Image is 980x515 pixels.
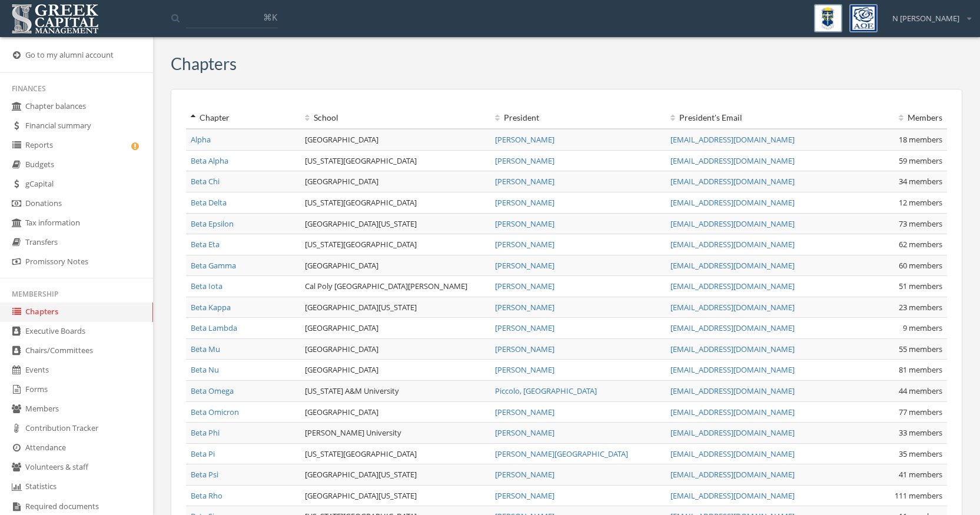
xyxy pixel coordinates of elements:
a: [PERSON_NAME] [495,344,554,354]
a: [EMAIL_ADDRESS][DOMAIN_NAME] [670,323,795,333]
a: [PERSON_NAME] [495,134,554,145]
a: [EMAIL_ADDRESS][DOMAIN_NAME] [670,407,795,417]
span: 59 members [899,155,942,166]
a: Beta Iota [191,281,222,291]
span: 41 members [899,469,942,480]
td: Cal Poly [GEOGRAPHIC_DATA][PERSON_NAME] [300,276,490,297]
a: [PERSON_NAME] [495,197,554,208]
a: Beta Delta [191,197,227,208]
td: [US_STATE][GEOGRAPHIC_DATA] [300,150,490,171]
span: 73 members [899,218,942,229]
a: [PERSON_NAME][GEOGRAPHIC_DATA] [495,448,628,459]
a: [EMAIL_ADDRESS][DOMAIN_NAME] [670,239,795,250]
a: [EMAIL_ADDRESS][DOMAIN_NAME] [670,344,795,354]
span: 12 members [899,197,942,208]
td: [PERSON_NAME] University [300,423,490,444]
a: Beta Alpha [191,155,228,166]
a: [EMAIL_ADDRESS][DOMAIN_NAME] [670,364,795,375]
span: 34 members [899,176,942,187]
span: 111 members [895,490,942,501]
a: Beta Nu [191,364,219,375]
a: Beta Gamma [191,260,236,271]
a: [PERSON_NAME] [495,239,554,250]
span: 81 members [899,364,942,375]
a: [EMAIL_ADDRESS][DOMAIN_NAME] [670,490,795,501]
a: [EMAIL_ADDRESS][DOMAIN_NAME] [670,176,795,187]
td: [GEOGRAPHIC_DATA] [300,171,490,192]
a: [EMAIL_ADDRESS][DOMAIN_NAME] [670,386,795,396]
a: [PERSON_NAME] [495,469,554,480]
span: 18 members [899,134,942,145]
a: [PERSON_NAME] [495,218,554,229]
td: [GEOGRAPHIC_DATA] [300,129,490,150]
a: [EMAIL_ADDRESS][DOMAIN_NAME] [670,281,795,291]
span: N [PERSON_NAME] [892,13,959,24]
a: Beta Chi [191,176,220,187]
a: Beta Epsilon [191,218,234,229]
td: [US_STATE][GEOGRAPHIC_DATA] [300,192,490,213]
a: [PERSON_NAME] [495,260,554,271]
a: [EMAIL_ADDRESS][DOMAIN_NAME] [670,134,795,145]
span: 9 members [903,323,942,333]
a: Beta Rho [191,490,222,501]
a: [PERSON_NAME] [495,302,554,313]
td: [GEOGRAPHIC_DATA] [300,338,490,360]
td: [US_STATE] A&M University [300,381,490,402]
span: 77 members [899,407,942,417]
div: President [495,112,660,124]
a: [PERSON_NAME] [495,490,554,501]
span: 23 members [899,302,942,313]
a: [EMAIL_ADDRESS][DOMAIN_NAME] [670,218,795,229]
a: Beta Lambda [191,323,237,333]
span: ⌘K [263,11,277,23]
a: [EMAIL_ADDRESS][DOMAIN_NAME] [670,427,795,438]
a: Beta Omicron [191,407,239,417]
span: 55 members [899,344,942,354]
td: [GEOGRAPHIC_DATA] [300,318,490,339]
a: [EMAIL_ADDRESS][DOMAIN_NAME] [670,197,795,208]
a: [EMAIL_ADDRESS][DOMAIN_NAME] [670,448,795,459]
div: Members [845,112,942,124]
td: [GEOGRAPHIC_DATA] [300,255,490,276]
div: President 's Email [670,112,836,124]
span: 60 members [899,260,942,271]
td: [GEOGRAPHIC_DATA][US_STATE] [300,297,490,318]
a: [EMAIL_ADDRESS][DOMAIN_NAME] [670,155,795,166]
a: Piccolo, [GEOGRAPHIC_DATA] [495,386,597,396]
td: [US_STATE][GEOGRAPHIC_DATA] [300,234,490,255]
a: [PERSON_NAME] [495,281,554,291]
td: [GEOGRAPHIC_DATA] [300,401,490,423]
a: [EMAIL_ADDRESS][DOMAIN_NAME] [670,260,795,271]
span: 33 members [899,427,942,438]
div: N [PERSON_NAME] [885,4,971,24]
a: Beta Pi [191,448,215,459]
td: [GEOGRAPHIC_DATA][US_STATE] [300,464,490,486]
div: School [305,112,486,124]
div: Chapter [191,112,295,124]
span: 44 members [899,386,942,396]
a: Beta Psi [191,469,218,480]
a: [PERSON_NAME] [495,323,554,333]
a: [PERSON_NAME] [495,155,554,166]
td: [GEOGRAPHIC_DATA] [300,360,490,381]
a: [PERSON_NAME] [495,407,554,417]
a: [PERSON_NAME] [495,364,554,375]
a: Alpha [191,134,211,145]
a: [EMAIL_ADDRESS][DOMAIN_NAME] [670,469,795,480]
td: [GEOGRAPHIC_DATA][US_STATE] [300,213,490,234]
a: Beta Eta [191,239,220,250]
td: [US_STATE][GEOGRAPHIC_DATA] [300,443,490,464]
a: Beta Omega [191,386,234,396]
span: 35 members [899,448,942,459]
span: 62 members [899,239,942,250]
a: [EMAIL_ADDRESS][DOMAIN_NAME] [670,302,795,313]
a: Beta Kappa [191,302,231,313]
td: [GEOGRAPHIC_DATA][US_STATE] [300,485,490,506]
span: 51 members [899,281,942,291]
a: [PERSON_NAME] [495,176,554,187]
a: [PERSON_NAME] [495,427,554,438]
h3: Chapters [171,55,237,73]
a: Beta Phi [191,427,220,438]
a: Beta Mu [191,344,220,354]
